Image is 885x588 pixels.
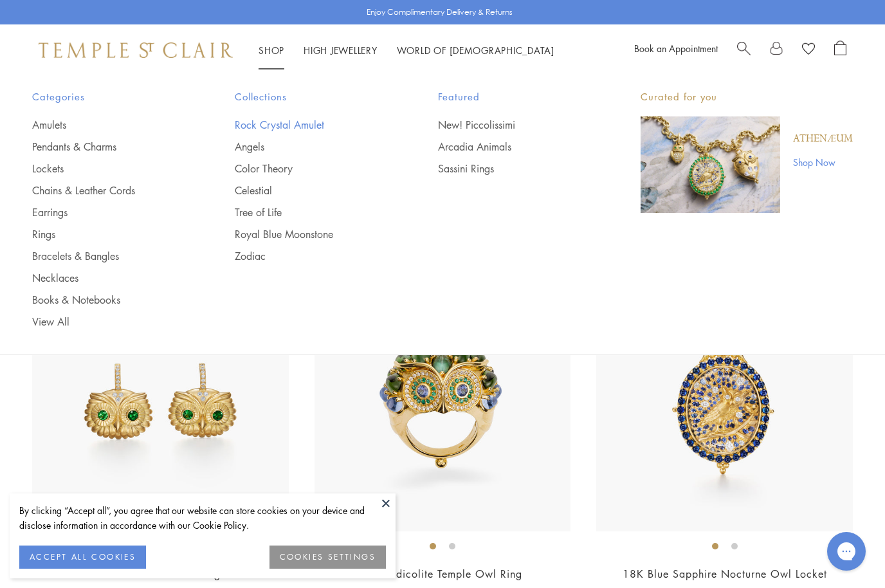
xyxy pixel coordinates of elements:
[32,249,183,263] a: Bracelets & Bangles
[793,132,853,146] a: Athenæum
[362,567,522,581] a: 18K Indicolite Temple Owl Ring
[315,275,571,531] img: 18K Indicolite Temple Owl Ring
[235,227,386,241] a: Royal Blue Moonstone
[793,155,853,169] a: Shop Now
[821,528,872,575] iframe: Gorgias live chat messenger
[235,183,386,198] a: Celestial
[259,44,284,57] a: ShopShop
[32,227,183,241] a: Rings
[32,205,183,219] a: Earrings
[19,503,386,533] div: By clicking “Accept all”, you agree that our website can store cookies on your device and disclos...
[802,41,815,60] a: View Wishlist
[438,161,589,176] a: Sassini Rings
[32,161,183,176] a: Lockets
[235,118,386,132] a: Rock Crystal Amulet
[32,89,183,105] span: Categories
[19,546,146,569] button: ACCEPT ALL COOKIES
[438,89,589,105] span: Featured
[641,89,853,105] p: Curated for you
[96,567,225,581] a: 18K Athena Owl Earrings
[259,42,554,59] nav: Main navigation
[304,44,378,57] a: High JewelleryHigh Jewellery
[32,293,183,307] a: Books & Notebooks
[438,118,589,132] a: New! Piccolissimi
[235,89,386,105] span: Collections
[235,140,386,154] a: Angels
[623,567,827,581] a: 18K Blue Sapphire Nocturne Owl Locket
[32,118,183,132] a: Amulets
[32,271,183,285] a: Necklaces
[39,42,233,58] img: Temple St. Clair
[235,205,386,219] a: Tree of Life
[235,161,386,176] a: Color Theory
[438,140,589,154] a: Arcadia Animals
[634,42,718,55] a: Book an Appointment
[235,249,386,263] a: Zodiac
[32,140,183,154] a: Pendants & Charms
[32,275,289,531] img: E36186-OWLTG
[367,6,513,19] p: Enjoy Complimentary Delivery & Returns
[32,315,183,329] a: View All
[32,183,183,198] a: Chains & Leather Cords
[834,41,846,60] a: Open Shopping Bag
[397,44,554,57] a: World of [DEMOGRAPHIC_DATA]World of [DEMOGRAPHIC_DATA]
[269,546,386,569] button: COOKIES SETTINGS
[737,41,751,60] a: Search
[596,275,853,531] img: 18K Blue Sapphire Nocturne Owl Locket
